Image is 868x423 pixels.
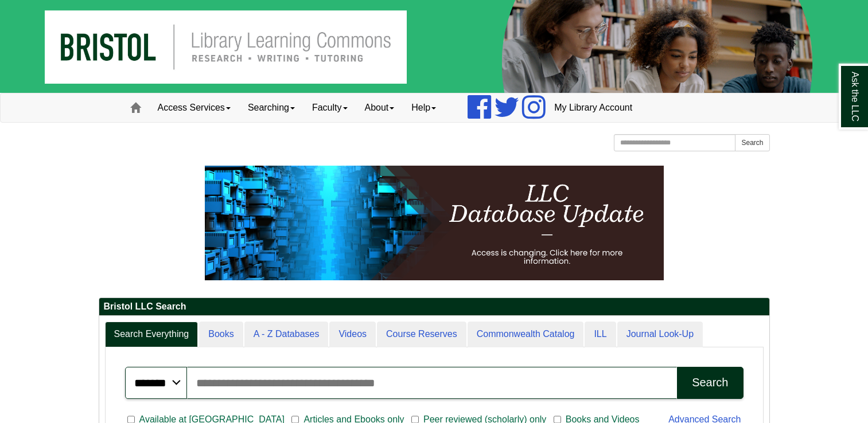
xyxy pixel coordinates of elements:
[377,322,466,347] a: Course Reserves
[617,322,703,347] a: Journal Look-Up
[329,322,376,347] a: Videos
[403,93,445,122] a: Help
[149,93,239,122] a: Access Services
[244,322,329,347] a: A - Z Databases
[677,367,743,399] button: Search
[99,298,769,316] h2: Bristol LLC Search
[303,93,356,122] a: Faculty
[199,322,243,347] a: Books
[356,93,403,122] a: About
[205,166,664,280] img: HTML tutorial
[585,322,616,347] a: ILL
[105,322,198,347] a: Search Everything
[735,134,769,151] button: Search
[468,322,584,347] a: Commonwealth Catalog
[239,93,303,122] a: Searching
[692,376,728,389] div: Search
[546,93,641,122] a: My Library Account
